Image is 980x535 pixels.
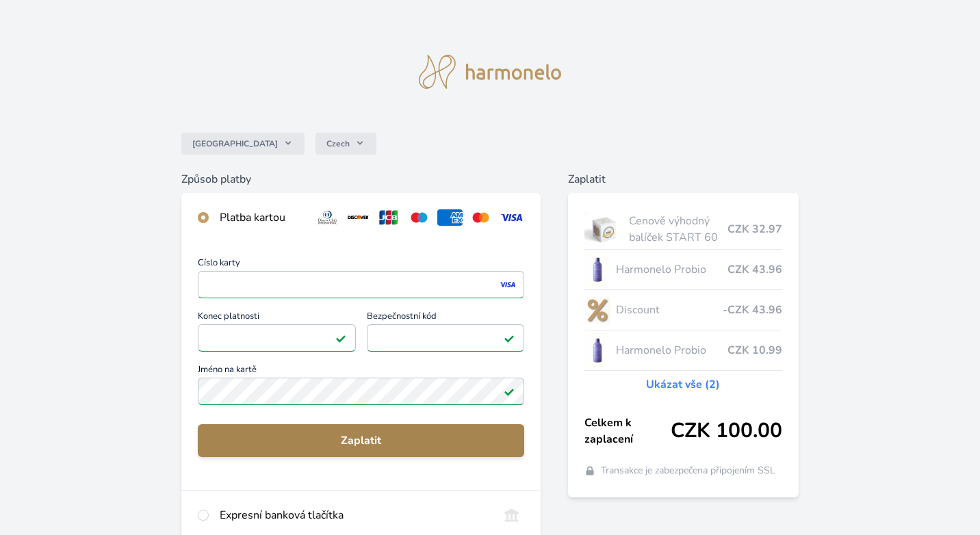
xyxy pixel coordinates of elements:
[181,133,305,155] button: [GEOGRAPHIC_DATA]
[584,252,610,287] img: CLEAN_PROBIO_se_stinem_x-lo.jpg
[498,278,517,291] img: visa
[504,332,515,343] img: Platné pole
[326,138,350,149] span: Czech
[209,432,513,449] span: Zaplatit
[468,209,493,226] img: mc.svg
[376,209,402,226] img: jcb.svg
[584,333,610,367] img: CLEAN_PROBIO_se_stinem_x-lo.jpg
[367,312,524,324] span: Bezpečnostní kód
[727,342,782,358] span: CZK 10.99
[584,293,610,327] img: discount-lo.png
[181,171,541,187] h6: Způsob platby
[616,261,727,278] span: Harmonelo Probio
[198,378,524,405] input: Jméno na kartěPlatné pole
[204,328,349,348] iframe: Iframe pro datum vypršení platnosti
[335,332,346,343] img: Platné pole
[198,365,524,378] span: Jméno na kartě
[727,261,782,278] span: CZK 43.96
[629,213,727,246] span: Cenově výhodný balíček START 60
[315,209,340,226] img: diners.svg
[723,302,782,318] span: -CZK 43.96
[727,221,782,237] span: CZK 32.97
[220,209,303,226] div: Platba kartou
[198,259,524,271] span: Číslo karty
[373,328,518,348] iframe: Iframe pro bezpečnostní kód
[504,386,515,397] img: Platné pole
[616,342,727,358] span: Harmonelo Probio
[346,209,371,226] img: discover.svg
[616,302,723,318] span: Discount
[601,464,775,478] span: Transakce je zabezpečena připojením SSL
[584,415,671,447] span: Celkem k zaplacení
[192,138,278,149] span: [GEOGRAPHIC_DATA]
[419,55,561,89] img: logo.svg
[584,212,623,246] img: start.jpg
[220,507,488,523] div: Expresní banková tlačítka
[407,209,432,226] img: maestro.svg
[646,376,720,393] a: Ukázat vše (2)
[198,424,524,457] button: Zaplatit
[568,171,799,187] h6: Zaplatit
[671,419,782,443] span: CZK 100.00
[315,133,376,155] button: Czech
[204,275,518,294] iframe: Iframe pro číslo karty
[499,507,524,523] img: onlineBanking_CZ.svg
[437,209,463,226] img: amex.svg
[198,312,355,324] span: Konec platnosti
[499,209,524,226] img: visa.svg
